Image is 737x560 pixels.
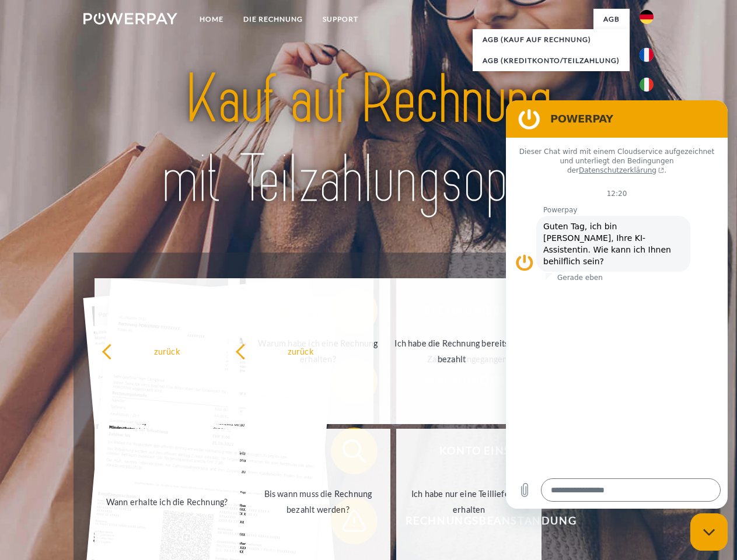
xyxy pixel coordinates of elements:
a: Home [190,9,233,30]
iframe: Schaltfläche zum Öffnen des Messaging-Fensters; Konversation läuft [690,513,728,551]
div: Wann erhalte ich die Rechnung? [102,494,233,509]
a: DIE RECHNUNG [233,9,313,30]
div: Ich habe die Rechnung bereits bezahlt [386,335,518,367]
img: title-powerpay_de.svg [111,56,626,223]
img: fr [640,48,654,62]
div: Bis wann muss die Rechnung bezahlt werden? [253,486,384,517]
a: AGB (Kreditkonto/Teilzahlung) [473,50,630,71]
a: agb [593,9,630,30]
img: logo-powerpay-white.svg [83,13,177,24]
div: Ich habe nur eine Teillieferung erhalten [403,486,535,517]
div: zurück [102,343,233,359]
a: SUPPORT [313,9,368,30]
img: de [640,10,654,24]
div: zurück [235,343,366,359]
a: AGB (Kauf auf Rechnung) [473,29,630,50]
iframe: Messaging-Fenster [506,100,728,509]
img: it [640,78,654,92]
